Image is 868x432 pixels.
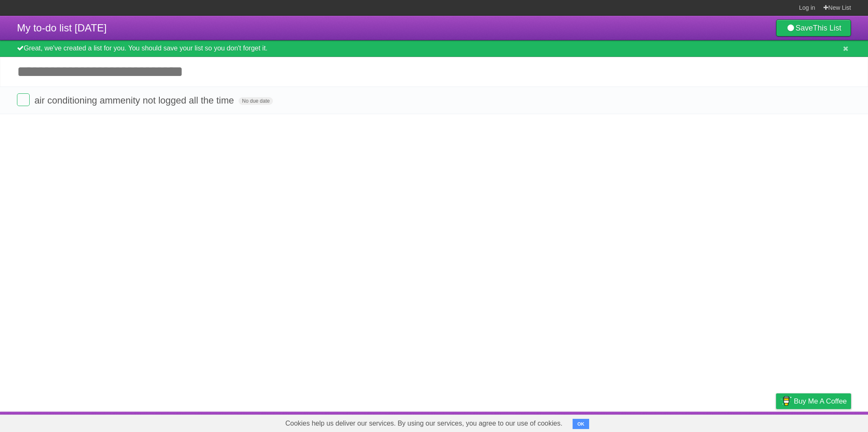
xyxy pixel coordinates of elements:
label: Done [17,93,30,106]
a: Developers [691,414,726,430]
a: Suggest a feature [798,414,851,430]
span: No due date [239,97,273,105]
a: SaveThis List [776,20,851,36]
span: air conditioning ammenity not logged all the time [34,95,236,106]
a: Buy me a coffee [776,393,851,409]
img: Buy me a coffee [780,394,792,408]
a: About [663,414,681,430]
a: Privacy [765,414,787,430]
button: OK [573,419,589,429]
span: My to-do list [DATE] [17,22,107,34]
b: This List [813,24,841,32]
span: Cookies help us deliver our services. By using our services, you agree to our use of cookies. [277,415,571,432]
span: Buy me a coffee [794,394,847,409]
a: Terms [736,414,755,430]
